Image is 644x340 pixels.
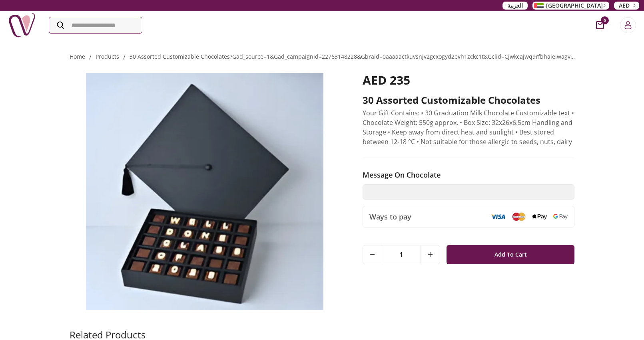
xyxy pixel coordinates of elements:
h3: Message on chocolate [363,169,575,180]
img: Mastercard [512,212,526,221]
span: [GEOGRAPHIC_DATA] [546,2,603,10]
a: products [96,53,119,60]
li: / [89,52,92,62]
img: Apple Pay [532,214,547,220]
button: Add To Cart [447,245,575,264]
span: 0 [601,16,609,24]
img: Nigwa-uae-gifts [8,11,36,39]
input: Search [49,17,142,33]
span: 1 [382,245,421,264]
span: العربية [507,2,523,10]
button: AED [614,2,639,10]
span: Add To Cart [494,247,527,262]
img: Google Pay [553,214,568,219]
img: 30 Assorted Customizable Chocolates [70,73,340,310]
h2: 30 Assorted Customizable Chocolates [363,94,575,107]
span: AED 235 [363,72,410,88]
p: Your Gift Contains: • 30 Graduation Milk Chocolate Customizable text • Chocolate Weight: 550g app... [363,108,575,146]
img: Arabic_dztd3n.png [534,3,544,8]
span: Ways to pay [369,211,411,222]
span: AED [619,2,630,10]
img: Visa [491,214,505,219]
li: / [123,52,126,62]
button: cart-button [596,21,604,29]
button: Login [620,17,636,33]
a: Home [70,53,85,60]
button: [GEOGRAPHIC_DATA] [532,2,609,10]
